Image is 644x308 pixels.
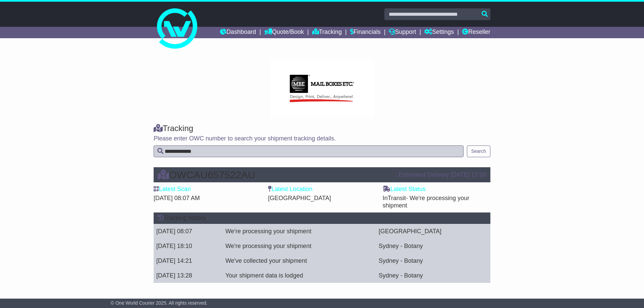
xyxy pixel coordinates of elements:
label: Latest Location [268,186,312,193]
div: Tracking history [154,212,490,224]
td: Sydney - Botany [376,239,490,253]
td: [DATE] 13:28 [154,268,223,283]
label: Latest Scan [154,186,191,193]
span: [GEOGRAPHIC_DATA] [268,195,331,201]
td: [DATE] 08:07 [154,224,223,239]
label: Latest Status [383,186,426,193]
a: Quote/Book [264,27,304,38]
div: Estimated Delivery [DATE] 17:00 [398,171,486,179]
a: Settings [424,27,454,38]
td: [DATE] 18:10 [154,239,223,253]
td: [DATE] 14:21 [154,253,223,268]
p: Please enter OWC number to search your shipment tracking details. [154,135,490,142]
span: © One World Courier 2025. All rights reserved. [111,300,208,306]
div: OWCAU657522AU [154,169,395,180]
a: Support [389,27,416,38]
td: Sydney - Botany [376,268,490,283]
td: Your shipment data is lodged [223,268,376,283]
a: Financials [350,27,381,38]
button: Search [467,145,490,157]
div: Tracking [154,124,490,133]
td: We're processing your shipment [223,224,376,239]
td: [GEOGRAPHIC_DATA] [376,224,490,239]
img: GetCustomerLogo [270,60,374,117]
span: InTransit [383,195,470,209]
a: Tracking [312,27,342,38]
span: [DATE] 08:07 AM [154,195,200,201]
a: Reseller [462,27,490,38]
td: We're processing your shipment [223,239,376,253]
td: We've collected your shipment [223,253,376,268]
span: - We're processing your shipment [383,195,470,209]
a: Dashboard [220,27,256,38]
td: Sydney - Botany [376,253,490,268]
